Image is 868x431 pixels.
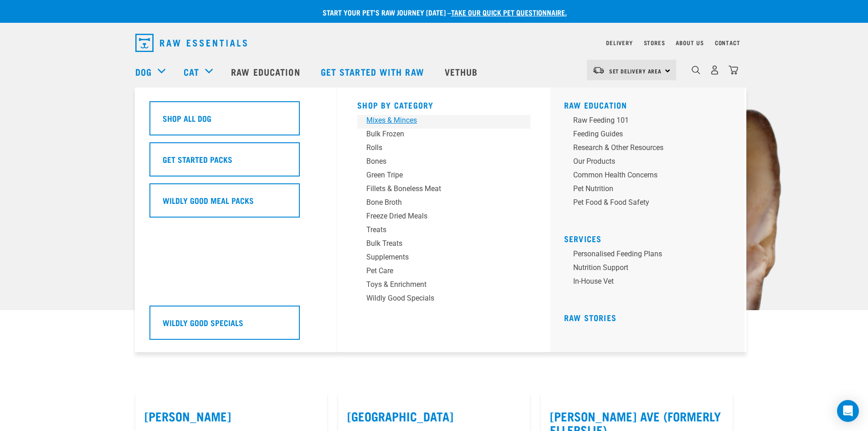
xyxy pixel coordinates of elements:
a: Green Tripe [357,170,530,183]
a: Delivery [606,41,632,44]
a: Bulk Treats [357,238,530,252]
a: Stores [644,41,665,44]
img: home-icon-1@2x.png [692,66,700,74]
h5: Shop By Category [357,100,530,108]
a: Raw Education [222,53,311,90]
a: Feeding Guides [564,129,737,142]
nav: dropdown navigation [128,30,740,56]
a: Bones [357,156,530,170]
a: Contact [715,41,740,44]
label: [PERSON_NAME] [144,409,318,423]
div: Bones [366,156,508,167]
h5: Get Started Packs [163,153,232,165]
a: Our Products [564,156,737,170]
a: take our quick pet questionnaire. [451,10,567,14]
div: Fillets & Boneless Meat [366,183,508,194]
img: user.png [710,65,719,75]
div: Pet Care [366,265,508,276]
a: Personalised Feeding Plans [564,249,737,262]
a: Wildly Good Specials [357,293,530,306]
a: Get started with Raw [312,53,436,90]
div: Open Intercom Messenger [837,400,859,422]
a: Bulk Frozen [357,129,530,142]
a: Get Started Packs [149,142,323,183]
img: van-moving.png [592,66,605,74]
a: Wildly Good Meal Packs [149,183,323,224]
div: Bulk Treats [366,238,508,249]
div: Supplements [366,252,508,263]
div: Raw Feeding 101 [573,115,715,126]
div: Rolls [366,142,508,153]
a: Rolls [357,142,530,156]
div: Pet Nutrition [573,183,715,194]
div: Toys & Enrichment [366,279,508,290]
a: Treats [357,224,530,238]
a: Raw Feeding 101 [564,115,737,129]
a: Raw Education [564,103,627,107]
a: Vethub [436,53,489,90]
div: Bone Broth [366,197,508,208]
a: Freeze Dried Meals [357,211,530,224]
a: Nutrition Support [564,262,737,276]
div: Wildly Good Specials [366,293,508,304]
span: Set Delivery Area [609,69,662,73]
div: Common Health Concerns [573,170,715,181]
h5: Wildly Good Specials [163,317,243,328]
a: In-house vet [564,276,737,290]
div: Feeding Guides [573,129,715,140]
label: [GEOGRAPHIC_DATA] [347,409,521,423]
a: Common Health Concerns [564,170,737,183]
a: Toys & Enrichment [357,279,530,293]
div: Freeze Dried Meals [366,211,508,222]
a: Raw Stories [564,315,616,320]
a: Pet Food & Food Safety [564,197,737,211]
div: Green Tripe [366,170,508,181]
a: Fillets & Boneless Meat [357,183,530,197]
div: Our Products [573,156,715,167]
h5: Wildly Good Meal Packs [163,194,254,206]
img: home-icon@2x.png [729,65,738,75]
h5: Services [564,234,737,241]
div: Mixes & Minces [366,115,508,126]
a: Dog [135,65,152,78]
img: Raw Essentials Logo [135,34,247,52]
a: Pet Nutrition [564,183,737,197]
div: Bulk Frozen [366,129,508,140]
div: Treats [366,224,508,235]
h5: Shop All Dog [163,112,211,124]
div: Research & Other Resources [573,142,715,153]
a: Bone Broth [357,197,530,211]
a: Shop All Dog [149,101,323,142]
div: Pet Food & Food Safety [573,197,715,208]
a: Supplements [357,252,530,265]
a: About Us [676,41,704,44]
a: Pet Care [357,265,530,279]
a: Wildly Good Specials [149,306,323,347]
a: Research & Other Resources [564,142,737,156]
a: Mixes & Minces [357,115,530,129]
a: Cat [184,65,199,78]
